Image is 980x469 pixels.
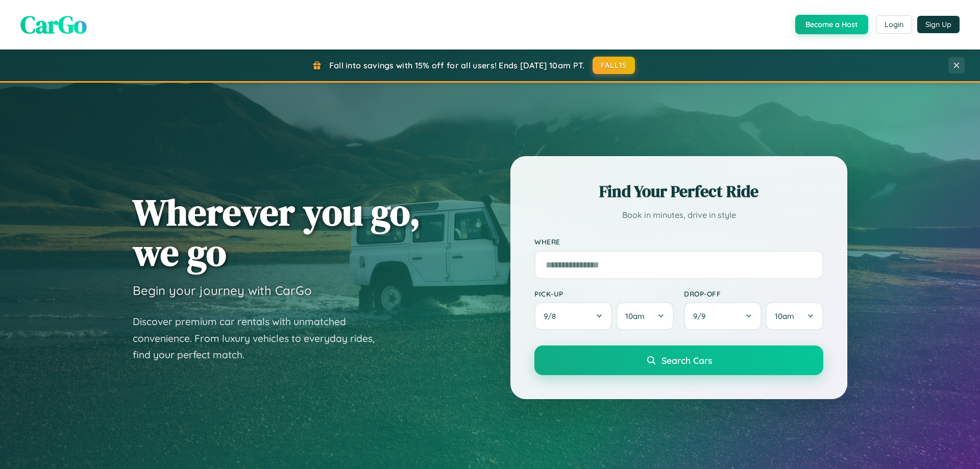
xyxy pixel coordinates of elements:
[544,311,561,321] span: 9 / 8
[625,311,645,321] span: 10am
[534,180,823,203] h2: Find Your Perfect Ride
[693,311,710,321] span: 9 / 9
[534,289,674,298] label: Pick-up
[20,8,87,41] span: CarGo
[616,302,674,330] button: 10am
[534,345,823,375] button: Search Cars
[329,60,585,70] span: Fall into savings with 15% off for all users! Ends [DATE] 10am PT.
[917,16,960,33] button: Sign Up
[534,208,823,223] p: Book in minutes, drive in style
[684,302,762,330] button: 9/9
[133,192,421,273] h1: Wherever you go, we go
[534,302,612,330] button: 9/8
[775,311,794,321] span: 10am
[133,283,312,298] h3: Begin your journey with CarGo
[766,302,823,330] button: 10am
[534,238,823,246] label: Where
[133,313,388,363] p: Discover premium car rentals with unmatched convenience. From luxury vehicles to everyday rides, ...
[661,355,712,366] span: Search Cars
[795,15,868,34] button: Become a Host
[876,15,912,34] button: Login
[593,57,635,74] button: FALL15
[684,289,823,298] label: Drop-off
